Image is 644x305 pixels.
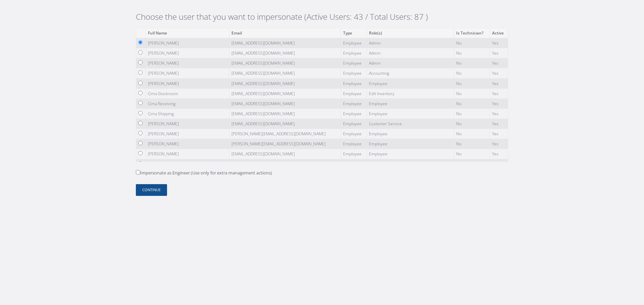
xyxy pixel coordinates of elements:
td: Employee [367,139,454,149]
td: [EMAIL_ADDRESS][DOMAIN_NAME] [229,108,341,119]
td: Accounting [367,68,454,78]
td: Employee [341,159,367,169]
td: Yes [490,119,508,129]
td: Employee [341,78,367,88]
td: Admin [367,48,454,58]
td: Yes [490,129,508,139]
td: Employee [341,139,367,149]
th: Full Name [146,28,229,38]
td: [PERSON_NAME] [146,48,229,58]
td: Yes [490,98,508,108]
td: [PERSON_NAME][EMAIL_ADDRESS][DOMAIN_NAME] [229,139,341,149]
button: Continue [136,184,167,196]
td: [EMAIL_ADDRESS][DOMAIN_NAME] [229,159,341,169]
td: Employee [341,108,367,119]
th: Role(s) [367,28,454,38]
td: [EMAIL_ADDRESS][DOMAIN_NAME] [229,58,341,68]
td: [PERSON_NAME][EMAIL_ADDRESS][DOMAIN_NAME] [229,129,341,139]
td: [PERSON_NAME] [146,149,229,159]
td: No [454,78,490,88]
td: No [454,159,490,169]
td: Customer Service [367,119,454,129]
td: No [454,98,490,108]
td: Employee [341,119,367,129]
td: Employee [367,129,454,139]
td: Employee [341,129,367,139]
td: [EMAIL_ADDRESS][DOMAIN_NAME] [229,88,341,98]
td: [EMAIL_ADDRESS][DOMAIN_NAME] [229,98,341,108]
td: Yes [490,48,508,58]
td: Employee [341,98,367,108]
td: Cima Receiving [146,98,229,108]
td: No [454,119,490,129]
td: Employee [367,149,454,159]
td: Yes [490,108,508,119]
td: No [454,68,490,78]
td: Admin [367,58,454,68]
th: Active [490,28,508,38]
td: [EMAIL_ADDRESS][DOMAIN_NAME] [229,68,341,78]
td: Admin [367,38,454,48]
td: [EMAIL_ADDRESS][DOMAIN_NAME] [229,48,341,58]
td: Yes [490,38,508,48]
td: No [454,139,490,149]
td: Employee [341,149,367,159]
label: Impersonate as Engineer (Use only for extra management actions) [136,170,272,176]
td: Employee [341,88,367,98]
h2: Choose the user that you want to impersonate (Active Users: 43 / Total Users: 87 ) [136,12,508,22]
td: Yes [490,88,508,98]
td: Employee [367,159,454,169]
td: Employee [341,58,367,68]
td: [PERSON_NAME] [146,58,229,68]
td: Yes [490,139,508,149]
td: [PERSON_NAME] [146,119,229,129]
td: [EMAIL_ADDRESS][DOMAIN_NAME] [229,149,341,159]
td: Yes [490,78,508,88]
td: [PERSON_NAME] [146,139,229,149]
td: Employee [341,38,367,48]
td: Cima Stockroom [146,88,229,98]
td: [EMAIL_ADDRESS][DOMAIN_NAME] [229,38,341,48]
td: No [454,88,490,98]
td: Employee [341,48,367,58]
td: Yes [490,159,508,169]
td: [EMAIL_ADDRESS][DOMAIN_NAME] [229,119,341,129]
td: Yes [490,149,508,159]
td: [PERSON_NAME] [146,78,229,88]
th: Email [229,28,341,38]
td: Arianna De La Paz [146,159,229,169]
th: Is Technician? [454,28,490,38]
td: [EMAIL_ADDRESS][DOMAIN_NAME] [229,78,341,88]
td: Employee [367,98,454,108]
td: Yes [490,58,508,68]
td: No [454,108,490,119]
td: [PERSON_NAME] [146,38,229,48]
td: No [454,129,490,139]
td: Cima Shipping [146,108,229,119]
td: Employee [367,108,454,119]
td: No [454,149,490,159]
th: Type [341,28,367,38]
td: Edit Inventory [367,88,454,98]
td: No [454,48,490,58]
td: No [454,38,490,48]
td: [PERSON_NAME] [146,68,229,78]
td: No [454,58,490,68]
td: Employee [341,68,367,78]
input: Impersonate as Engineer (Use only for extra management actions) [136,170,140,174]
td: [PERSON_NAME] [146,129,229,139]
td: Yes [490,68,508,78]
td: Employee [367,78,454,88]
